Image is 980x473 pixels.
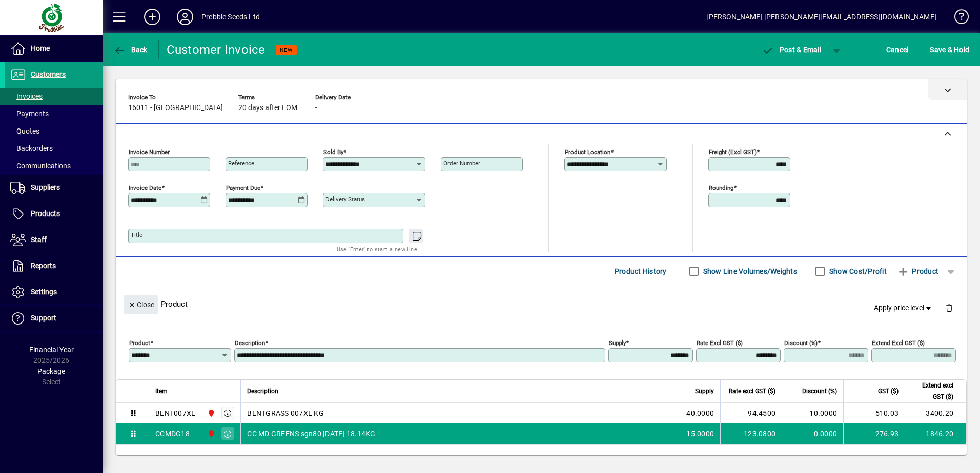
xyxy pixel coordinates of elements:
[686,408,714,418] span: 40.0000
[886,41,909,58] span: Cancel
[167,41,266,58] div: Customer Invoice
[782,403,843,423] td: 10.0000
[897,263,938,279] span: Product
[155,385,168,397] span: Item
[226,184,260,191] mat-label: Payment due
[884,40,911,59] button: Cancel
[10,92,43,100] span: Invoices
[609,339,626,347] mat-label: Supply
[947,2,967,35] a: Knowledge Base
[136,8,169,26] button: Add
[5,140,103,157] a: Backorders
[280,47,293,53] span: NEW
[103,40,159,59] app-page-header-button: Back
[10,144,53,153] span: Backorders
[762,46,821,54] span: ost & Email
[10,110,49,118] span: Payments
[5,157,103,175] a: Communications
[5,88,103,105] a: Invoices
[784,339,818,347] mat-label: Discount (%)
[37,367,65,375] span: Package
[709,148,757,156] mat-label: Freight (excl GST)
[201,9,260,25] div: Prebble Seeds Ltd
[878,385,899,397] span: GST ($)
[757,40,826,59] button: Post & Email
[10,162,71,170] span: Communications
[228,160,254,167] mat-label: Reference
[124,295,158,314] button: Close
[10,127,39,135] span: Quotes
[937,295,962,320] button: Delete
[121,299,161,309] app-page-header-button: Close
[116,285,967,322] div: Product
[5,122,103,140] a: Quotes
[247,428,375,439] span: CC MD GREENS sgn80 [DATE] 18.14KG
[323,148,343,156] mat-label: Sold by
[29,346,74,354] span: Financial Year
[31,288,57,296] span: Settings
[31,262,56,270] span: Reports
[843,423,905,444] td: 276.93
[697,339,743,347] mat-label: Rate excl GST ($)
[443,160,480,167] mat-label: Order number
[205,407,216,419] span: PALMERSTON NORTH
[930,46,934,54] span: S
[31,44,50,52] span: Home
[709,184,733,191] mat-label: Rounding
[129,339,150,347] mat-label: Product
[129,148,170,156] mat-label: Invoice number
[911,380,953,402] span: Extend excl GST ($)
[31,235,47,244] span: Staff
[169,8,201,26] button: Profile
[874,303,933,313] span: Apply price level
[5,36,103,61] a: Home
[129,184,161,191] mat-label: Invoice date
[706,9,936,25] div: [PERSON_NAME] [PERSON_NAME][EMAIL_ADDRESS][DOMAIN_NAME]
[729,385,775,397] span: Rate excl GST ($)
[5,201,103,227] a: Products
[5,227,103,253] a: Staff
[111,40,150,59] button: Back
[905,403,966,423] td: 3400.20
[870,299,937,317] button: Apply price level
[205,428,216,439] span: PALMERSTON NORTH
[727,428,775,439] div: 123.0800
[238,104,297,112] span: 20 days after EOM
[247,385,278,397] span: Description
[31,314,56,322] span: Support
[5,306,103,331] a: Support
[315,104,317,112] span: -
[128,296,154,313] span: Close
[128,104,223,112] span: 16011 - [GEOGRAPHIC_DATA]
[701,266,797,276] label: Show Line Volumes/Weights
[325,196,365,203] mat-label: Delivery status
[5,175,103,201] a: Suppliers
[937,303,962,312] app-page-header-button: Delete
[155,428,190,439] div: CCMDG18
[5,279,103,305] a: Settings
[337,243,417,255] mat-hint: Use 'Enter' to start a new line
[827,266,887,276] label: Show Cost/Profit
[843,403,905,423] td: 510.03
[802,385,837,397] span: Discount (%)
[727,408,775,418] div: 94.4500
[5,105,103,122] a: Payments
[235,339,265,347] mat-label: Description
[610,262,671,281] button: Product History
[695,385,714,397] span: Supply
[31,70,66,78] span: Customers
[565,148,610,156] mat-label: Product location
[782,423,843,444] td: 0.0000
[31,209,60,218] span: Products
[155,408,195,418] div: BENT007XL
[131,231,142,239] mat-label: Title
[892,262,944,281] button: Product
[927,40,972,59] button: Save & Hold
[615,263,667,279] span: Product History
[113,46,148,54] span: Back
[5,253,103,279] a: Reports
[686,428,714,439] span: 15.0000
[247,408,324,418] span: BENTGRASS 007XL KG
[905,423,966,444] td: 1846.20
[872,339,925,347] mat-label: Extend excl GST ($)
